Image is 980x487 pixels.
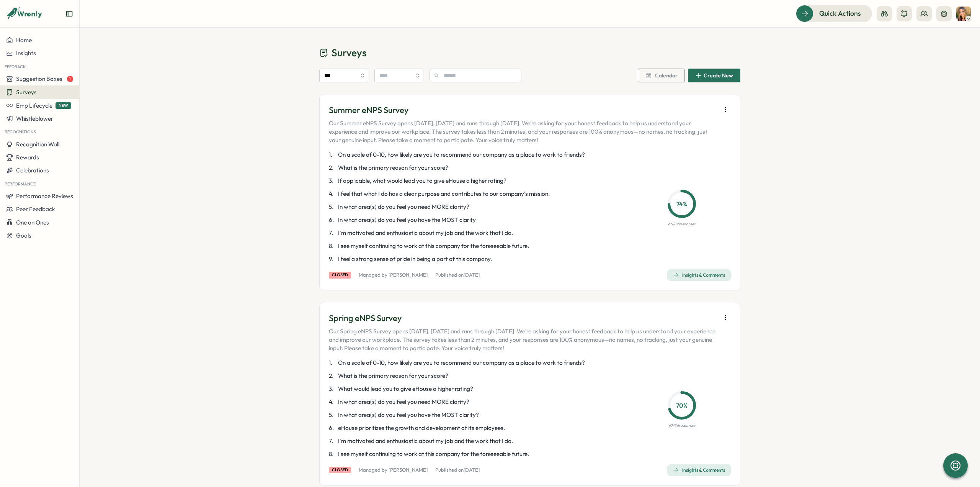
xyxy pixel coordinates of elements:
[338,437,513,445] span: I'm motivated and enthusiastic about my job and the work that I do.
[668,423,695,429] p: 67 / 96 responses
[329,398,336,406] span: 4 .
[329,359,336,367] span: 1 .
[329,216,336,224] span: 6 .
[338,203,469,211] span: In what area(s) do you feel you need MORE clarity?
[16,154,39,161] span: Rewards
[332,46,366,59] span: Surveys
[435,272,480,279] p: Published on
[389,272,428,278] a: [PERSON_NAME]
[796,5,872,22] button: Quick Actions
[329,242,336,250] span: 8 .
[704,73,733,78] span: Create New
[338,229,513,237] span: I'm motivated and enthusiastic about my job and the work that I do.
[329,272,351,278] div: closed
[655,73,678,78] span: Calendar
[435,467,480,474] p: Published on
[670,199,694,209] p: 74 %
[338,385,473,393] span: What would lead you to give eHouse a higher rating?
[329,372,336,380] span: 2 .
[329,450,336,458] span: 8 .
[338,398,469,406] span: In what area(s) do you feel you need MORE clarity?
[329,229,336,237] span: 7 .
[338,177,506,185] span: If applicable, what would lead you to give eHouse a higher rating?
[464,467,480,473] span: [DATE]
[329,255,336,263] span: 9 .
[16,192,73,200] span: Performance Reviews
[673,272,725,278] div: Insights & Comments
[464,272,480,278] span: [DATE]
[688,69,740,82] button: Create New
[638,69,685,82] button: Calendar
[338,255,492,263] span: I feel a strong sense of pride in being a part of this company.
[16,36,32,44] span: Home
[16,167,49,174] span: Celebrations
[16,75,62,82] span: Suggestion Boxes
[329,312,717,324] p: Spring eNPS Survey
[338,151,585,159] span: On a scale of 0-10, how likely are you to recommend our company as a place to work to friends?
[359,272,428,279] p: Managed by
[329,104,717,116] p: Summer eNPS Survey
[956,7,971,21] img: Tarin O'Neill
[329,385,336,393] span: 3 .
[16,102,52,109] span: Emp Lifecycle
[329,411,336,419] span: 5 .
[338,216,476,224] span: In what area(s) do you feel you have the MOST clarity
[329,424,336,432] span: 6 .
[16,232,31,239] span: Goals
[329,327,717,353] p: Our Spring eNPS Survey opens [DATE], [DATE] and runs through [DATE]. We’re asking for your honest...
[329,190,336,198] span: 4 .
[819,8,861,18] span: Quick Actions
[338,242,529,250] span: I see myself continuing to work at this company for the foreseeable future.
[16,141,59,148] span: Recognition Wall
[16,115,53,122] span: Whistleblower
[329,437,336,445] span: 7 .
[673,467,725,473] div: Insights & Comments
[338,372,448,380] span: What is the primary reason for your score?
[338,164,448,172] span: What is the primary reason for your score?
[329,151,336,159] span: 1 .
[329,164,336,172] span: 2 .
[338,424,505,432] span: eHouse prioritizes the growth and development of its employees.
[338,411,479,419] span: In what area(s) do you feel you have the MOST clarity?
[338,450,529,458] span: I see myself continuing to work at this company for the foreseeable future.
[16,89,37,96] span: Surveys
[338,359,585,367] span: On a scale of 0-10, how likely are you to recommend our company as a place to work to friends?
[329,119,717,144] p: Our Summer eNPS Survey opens [DATE], [DATE] and runs through [DATE]. We’re asking for your honest...
[667,464,731,476] button: Insights & Comments
[67,76,73,82] span: 1
[329,467,351,473] div: closed
[667,269,731,281] button: Insights & Comments
[65,10,73,18] button: Expand sidebar
[56,102,71,109] span: NEW
[16,49,36,57] span: Insights
[359,467,428,474] p: Managed by
[16,205,55,213] span: Peer Feedback
[389,467,428,473] a: [PERSON_NAME]
[329,177,336,185] span: 3 .
[668,221,695,227] p: 66 / 89 responses
[16,219,49,226] span: One on Ones
[329,203,336,211] span: 5 .
[338,190,550,198] span: I feel that what I do has a clear purpose and contributes to our company's mission.
[670,401,694,410] p: 70 %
